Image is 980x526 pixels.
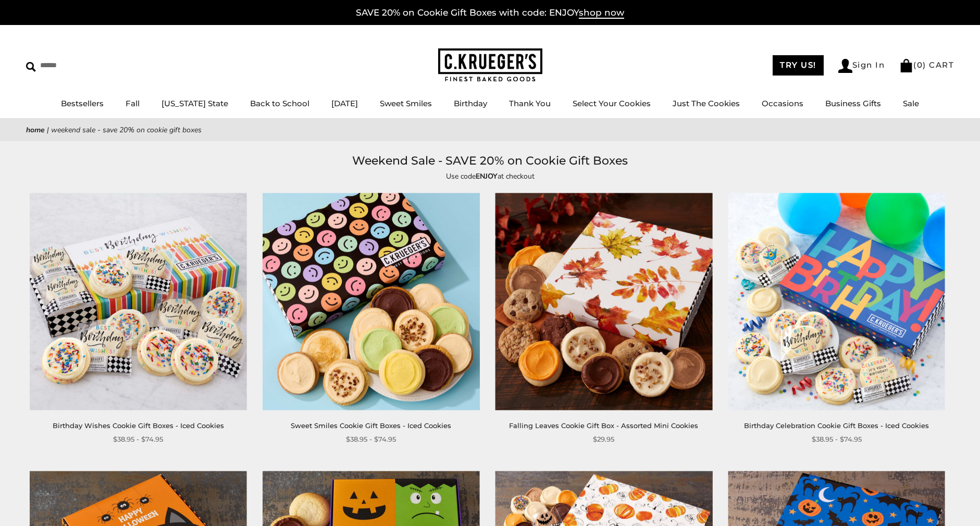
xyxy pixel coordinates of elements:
[380,98,432,108] a: Sweet Smiles
[744,421,929,430] a: Birthday Celebration Cookie Gift Boxes - Iced Cookies
[476,171,498,181] strong: ENJOY
[26,125,45,135] a: Home
[825,98,881,108] a: Business Gifts
[291,421,451,430] a: Sweet Smiles Cookie Gift Boxes - Iced Cookies
[113,434,163,445] span: $38.95 - $74.95
[250,98,309,108] a: Back to School
[331,98,358,108] a: [DATE]
[356,7,624,19] a: SAVE 20% on Cookie Gift Boxes with code: ENJOYshop now
[812,434,862,445] span: $38.95 - $74.95
[61,98,104,108] a: Bestsellers
[773,55,824,76] a: TRY US!
[454,98,487,108] a: Birthday
[593,434,614,445] span: $29.95
[573,98,651,108] a: Select Your Cookies
[917,60,923,70] span: 0
[51,125,202,135] span: Weekend Sale - SAVE 20% on Cookie Gift Boxes
[263,193,480,410] img: Sweet Smiles Cookie Gift Boxes - Iced Cookies
[26,124,954,136] nav: breadcrumbs
[346,434,396,445] span: $38.95 - $74.95
[728,193,945,410] img: Birthday Celebration Cookie Gift Boxes - Iced Cookies
[899,60,954,70] a: (0) CART
[495,193,713,410] a: Falling Leaves Cookie Gift Box - Assorted Mini Cookies
[899,59,913,72] img: Bag
[53,421,224,430] a: Birthday Wishes Cookie Gift Boxes - Iced Cookies
[673,98,740,108] a: Just The Cookies
[126,98,140,108] a: Fall
[579,7,624,19] span: shop now
[762,98,803,108] a: Occasions
[838,59,885,73] a: Sign In
[509,98,551,108] a: Thank You
[30,193,247,410] img: Birthday Wishes Cookie Gift Boxes - Iced Cookies
[509,421,698,430] a: Falling Leaves Cookie Gift Box - Assorted Mini Cookies
[495,193,712,410] img: Falling Leaves Cookie Gift Box - Assorted Mini Cookies
[838,59,852,73] img: Account
[162,98,228,108] a: [US_STATE] State
[42,152,938,170] h1: Weekend Sale - SAVE 20% on Cookie Gift Boxes
[438,48,542,82] img: C.KRUEGER'S
[26,57,150,73] input: Search
[26,62,36,72] img: Search
[47,125,49,135] span: |
[903,98,919,108] a: Sale
[251,170,730,182] p: Use code at checkout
